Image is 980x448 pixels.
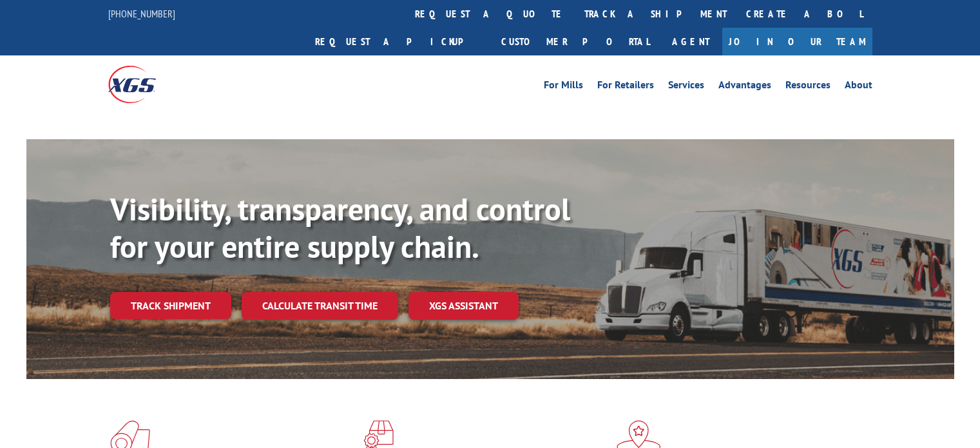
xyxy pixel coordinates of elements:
a: Calculate transit time [242,292,398,320]
a: [PHONE_NUMBER] [108,7,175,20]
a: For Mills [544,80,583,94]
a: XGS ASSISTANT [408,292,519,320]
a: Join Our Team [722,28,872,55]
a: Track shipment [110,292,231,319]
a: Resources [785,80,831,94]
a: About [845,80,872,94]
a: Services [668,80,704,94]
a: Agent [659,28,722,55]
a: Request a pickup [305,28,492,55]
a: Advantages [718,80,771,94]
a: For Retailers [597,80,654,94]
b: Visibility, transparency, and control for your entire supply chain. [110,189,570,266]
a: Customer Portal [492,28,659,55]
